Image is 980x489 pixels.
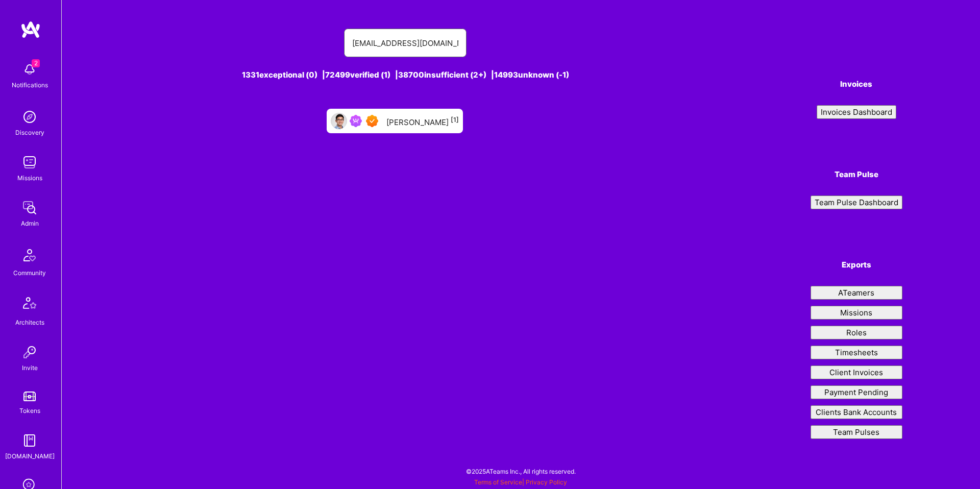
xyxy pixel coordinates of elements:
img: Exceptional A.Teamer [366,115,378,127]
h4: Exports [811,260,902,270]
h4: Invoices [811,80,902,89]
div: 1331 exceptional (0) | 72499 verified (1) | 38700 insufficient (2+) | 14993 unknown (-1) [140,69,671,80]
img: admin teamwork [19,198,40,218]
div: Discovery [15,127,44,138]
div: © 2025 ATeams Inc., All rights reserved. [61,458,980,484]
img: Architects [17,292,42,317]
h4: Team Pulse [811,170,902,179]
img: tokens [23,392,36,401]
button: Client Invoices [811,365,902,379]
img: guide book [19,430,40,451]
img: User Avatar [331,113,347,129]
a: Invoices Dashboard [811,105,902,119]
div: Tokens [19,405,40,416]
div: Invite [22,362,38,373]
sup: [1] [451,116,459,124]
div: [PERSON_NAME] [386,114,459,128]
button: Timesheets [811,346,902,359]
img: bell [19,59,40,80]
button: Payment Pending [811,385,902,399]
button: Missions [811,306,902,320]
button: Invoices Dashboard [817,105,896,119]
input: Search for an A-Teamer [352,30,458,56]
a: Privacy Policy [526,478,567,486]
span: | [474,478,567,486]
div: Architects [15,317,44,328]
a: User AvatarBeen on MissionExceptional A.Teamer[PERSON_NAME][1] [323,105,467,137]
button: Team Pulses [811,425,902,439]
img: teamwork [19,152,40,173]
a: Terms of Service [474,478,522,486]
div: Community [13,267,46,278]
img: Community [17,243,42,267]
button: ATeamers [811,286,902,300]
div: Admin [21,218,39,229]
button: Roles [811,326,902,339]
div: [DOMAIN_NAME] [5,451,55,461]
img: Invite [19,342,40,362]
img: discovery [19,107,40,127]
div: Notifications [12,80,48,90]
img: Been on Mission [350,115,362,127]
button: Team Pulse Dashboard [811,195,902,209]
span: 2 [32,59,40,67]
button: Clients Bank Accounts [811,405,902,419]
img: logo [20,20,41,39]
div: Missions [17,173,42,183]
